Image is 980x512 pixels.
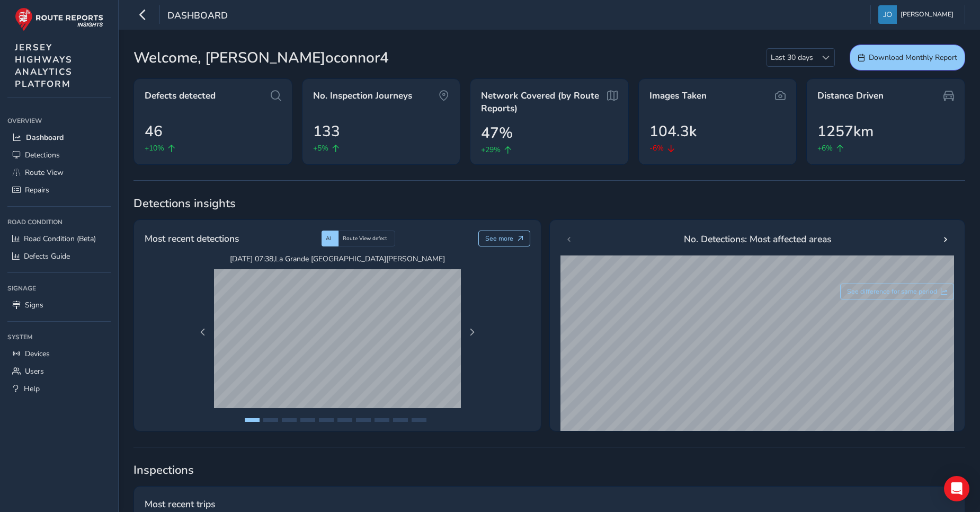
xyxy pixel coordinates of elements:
div: Signage [7,280,111,296]
span: Last 30 days [767,49,817,66]
button: [PERSON_NAME] [878,5,957,24]
span: Network Covered (by Route Reports) [481,90,604,114]
button: Page 10 [412,418,426,422]
span: Most recent detections [145,232,239,245]
span: 47% [481,122,513,144]
button: Page 5 [319,418,334,422]
span: AI [326,235,331,242]
span: Defects detected [145,90,216,102]
a: Devices [7,345,111,363]
a: Users [7,363,111,380]
button: Download Monthly Report [850,45,965,70]
span: No. Detections: Most affected areas [684,232,831,246]
a: Help [7,380,111,398]
span: Inspections [133,462,965,478]
div: System [7,329,111,345]
img: rr logo [15,7,103,31]
button: Page 8 [375,418,389,422]
span: +29% [481,144,501,155]
button: See more [478,231,531,246]
span: Dashboard [167,9,228,24]
a: Defects Guide [7,248,111,265]
span: Help [24,384,40,394]
span: JERSEY HIGHWAYS ANALYTICS PLATFORM [15,41,73,90]
button: Previous Page [195,325,210,340]
span: Devices [25,349,50,359]
span: 46 [145,120,163,143]
button: Page 1 [245,418,260,422]
span: Dashboard [26,133,64,143]
div: Route View defect [338,231,395,246]
button: Next Page [465,325,479,340]
div: Open Intercom Messenger [944,476,969,501]
div: Overview [7,113,111,129]
button: Page 6 [337,418,352,422]
span: 133 [313,120,340,143]
button: Page 4 [300,418,315,422]
span: Most recent trips [145,497,215,511]
button: See difference for same period [840,284,955,299]
a: Detections [7,146,111,164]
span: -6% [649,143,664,154]
span: Defects Guide [24,251,70,261]
span: No. Inspection Journeys [313,90,412,102]
img: diamond-layout [878,5,897,24]
button: Page 7 [356,418,371,422]
span: Road Condition (Beta) [24,234,96,244]
span: +6% [817,143,833,154]
div: AI [322,231,338,246]
span: +10% [145,143,164,154]
div: Road Condition [7,214,111,230]
button: Page 9 [393,418,408,422]
span: Repairs [25,185,49,195]
span: Welcome, [PERSON_NAME]oconnor4 [133,47,389,69]
span: Detections [25,150,60,160]
button: Page 3 [282,418,297,422]
span: Detections insights [133,196,965,211]
button: Page 2 [263,418,278,422]
a: Dashboard [7,129,111,146]
span: Route View [25,167,64,178]
span: Download Monthly Report [869,52,957,63]
span: [PERSON_NAME] [901,5,954,24]
a: Route View [7,164,111,181]
span: Distance Driven [817,90,884,102]
span: See more [485,234,513,243]
span: See difference for same period [847,287,937,296]
span: +5% [313,143,328,154]
a: Signs [7,296,111,314]
span: Users [25,366,44,376]
span: Images Taken [649,90,707,102]
span: [DATE] 07:38 , La Grande [GEOGRAPHIC_DATA][PERSON_NAME] [214,254,461,264]
span: Signs [25,300,43,310]
a: Road Condition (Beta) [7,230,111,248]
span: 1257km [817,120,874,143]
span: 104.3k [649,120,697,143]
span: Route View defect [343,235,387,242]
a: Repairs [7,181,111,199]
